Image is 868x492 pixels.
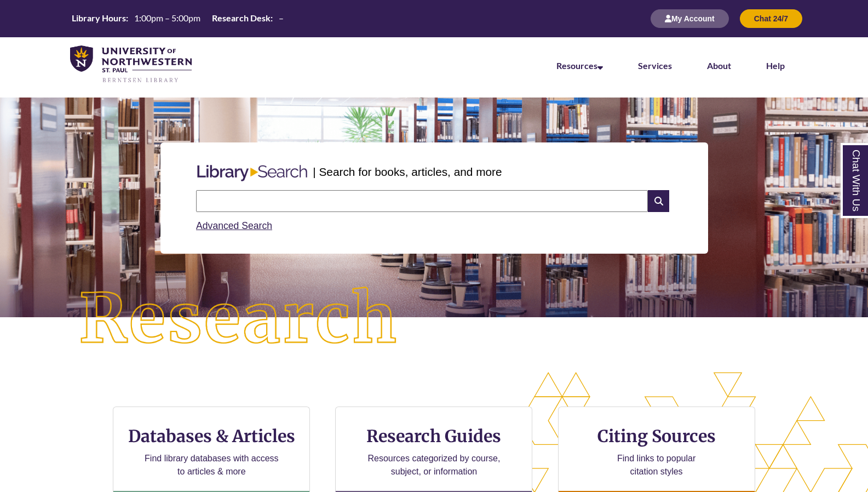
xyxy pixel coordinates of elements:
[313,163,502,180] p: | Search for books, articles, and more
[363,452,505,478] p: Resources categorized by course, subject, or information
[208,12,274,24] th: Research Desk:
[67,12,288,24] table: Hours Today
[140,452,283,478] p: Find library databases with access to articles & more
[651,9,729,28] button: My Account
[556,60,603,71] a: Resources
[590,426,723,447] h3: Citing Sources
[638,60,672,71] a: Services
[603,452,710,478] p: Find links to popular citation styles
[651,14,729,23] a: My Account
[134,13,200,23] span: 1:00pm – 5:00pm
[740,9,802,28] button: Chat 24/7
[67,12,288,25] a: Hours Today
[279,13,284,23] span: –
[122,426,301,447] h3: Databases & Articles
[70,45,192,84] img: UNWSP Library Logo
[648,190,669,212] i: Search
[766,60,785,71] a: Help
[192,161,313,186] img: Libary Search
[707,60,731,71] a: About
[43,251,434,387] img: Research
[67,12,130,24] th: Library Hours:
[344,426,523,447] h3: Research Guides
[740,14,802,23] a: Chat 24/7
[196,220,272,231] a: Advanced Search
